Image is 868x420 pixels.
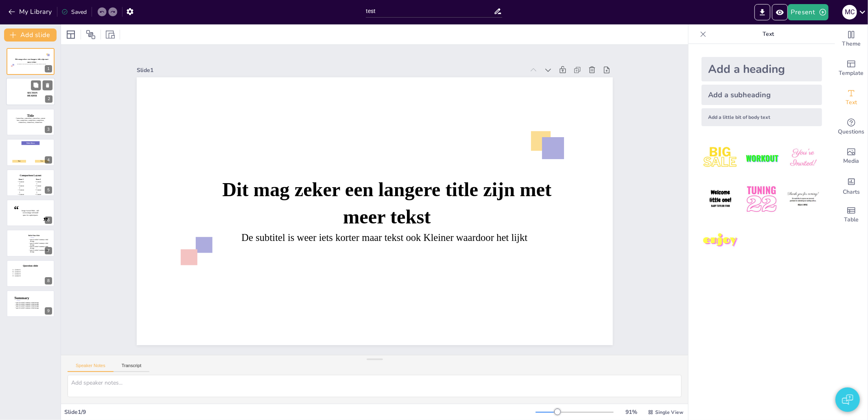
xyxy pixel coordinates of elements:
[842,4,857,20] button: M C
[710,24,827,44] p: Text
[45,96,52,103] div: 2
[702,180,739,218] img: 4.jpeg
[842,5,857,20] div: M C
[835,142,868,171] div: Add images, graphics, shapes or video
[702,139,739,177] img: 1.jpeg
[6,5,55,18] button: My Library
[45,217,52,224] div: 6
[839,69,864,78] span: Template
[104,28,116,41] div: Resize presentation
[19,189,24,193] span: Content 3
[36,193,41,197] span: Content 4
[7,169,55,196] div: 5
[45,65,52,72] div: 1
[702,85,822,105] div: Add a subheading
[7,290,55,317] div: 9
[702,222,739,260] img: 7.jpeg
[838,127,865,136] span: Questions
[7,199,55,226] div: 6
[45,277,52,284] div: 8
[43,81,52,90] button: Delete Slide
[45,126,52,133] div: 3
[64,28,77,41] div: Layout
[835,112,868,142] div: Get real-time input from your audience
[754,4,770,20] button: Export to PowerPoint
[743,139,781,177] img: 2.jpeg
[36,189,41,193] span: Content 3
[784,180,822,218] img: 6.jpeg
[788,4,829,20] button: Present
[114,363,150,372] button: Transcript
[784,139,822,177] img: 3.jpeg
[835,171,868,200] div: Add charts and graphs
[16,117,45,123] span: Content here, content here, content here, content here, content here, content here, content here,...
[45,156,52,164] div: 4
[835,54,868,83] div: Add ready made slides
[6,78,55,106] div: 2
[655,409,683,416] span: Single View
[843,188,860,197] span: Charts
[844,157,859,166] span: Media
[835,200,868,230] div: Add a table
[45,186,52,194] div: 5
[844,215,859,224] span: Table
[45,307,52,315] div: 9
[45,247,52,254] div: 7
[19,193,24,197] span: Content 4
[846,98,857,107] span: Text
[702,57,822,81] div: Add a heading
[7,139,55,166] div: 4
[702,108,822,126] div: Add a little bit of body text
[7,109,55,136] div: 3
[842,39,861,48] span: Theme
[366,5,494,17] input: Insert title
[31,81,41,90] button: Duplicate Slide
[835,83,868,112] div: Add text boxes
[7,260,55,287] div: 8
[61,8,87,16] div: Saved
[7,48,55,75] div: 1
[86,30,96,39] span: Position
[68,363,114,372] button: Speaker Notes
[64,408,536,416] div: Slide 1 / 9
[772,4,788,20] button: Preview Presentation
[622,408,641,416] div: 91 %
[743,180,781,218] img: 5.jpeg
[27,92,37,97] span: SECTION HEADER
[835,24,868,54] div: Change the overall theme
[7,230,55,256] div: 7
[4,28,57,42] button: Add slide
